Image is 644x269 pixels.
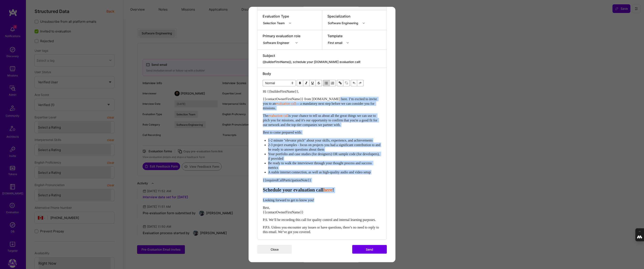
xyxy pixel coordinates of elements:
[263,178,311,182] span: {{requiredCallParticipationNote}}
[303,80,309,86] button: Italic
[357,80,363,86] button: Redo
[276,101,296,105] a: evaluation call
[337,80,343,86] button: Link
[257,245,292,254] button: Close
[263,187,323,192] span: Schedule your evaluation call
[268,114,289,117] a: evaluation call
[263,114,268,117] span: The
[351,80,357,86] button: Undo
[263,40,291,45] div: Software Engineer
[295,42,298,44] i: icon Chevron
[268,170,371,174] span: A stable internet connection, as well as high-quality audio and video setup
[289,22,291,24] i: icon Chevron
[327,33,352,38] div: Template
[263,80,296,86] span: Normal
[263,101,375,110] span: — a mandatory next step before we can consider you for missions.
[263,21,286,25] div: Selection Team
[268,143,381,151] span: 2-3 project examples - focus on projects you had a significant contribution to and be ready to an...
[268,161,373,169] span: Be ready to walk the interviewer through your thought process and success metrics
[347,42,349,44] i: icon Chevron
[268,138,373,142] span: 1-2 minute "elevator pitch" about your skills, experience, and achievements
[263,14,294,18] div: Evaluation Type
[268,152,380,160] span: Your portfolio and case studies (for designers) OR sample code (for developers), if provided
[263,80,296,86] select: Block type
[249,7,395,262] div: modal
[263,226,380,234] span: P.P.S. Unless you encounter any issues or have questions, there’s no need to reply to this email....
[263,97,378,105] span: {{contactOwnerFirstName}} from [DOMAIN_NAME] here. I’m excited to invite you to an
[263,206,303,214] span: Best, {{contactOwnerFirstName}}
[323,80,330,86] button: UL
[328,40,344,45] div: First email
[263,198,314,202] span: Looking forward to get to know you!
[316,80,322,86] button: Strikethrough
[263,114,378,126] span: is your chance to tell us about all the great things we can use to pitch you for missions, and it...
[263,89,299,93] span: Hi {{builderFirstName}},
[263,53,381,58] div: Subject
[263,89,381,234] div: Enter email text
[297,80,303,86] button: Bold
[263,71,381,76] div: Body
[263,60,381,64] textarea: {{builderFirstName}}, schedule your [DOMAIN_NAME] evaluation call!
[332,187,334,192] span: !
[263,130,302,134] span: Best to come prepared with:
[330,80,336,86] button: OL
[309,80,316,86] button: Underline
[263,33,300,38] div: Primary evaluation role
[323,187,332,192] a: here
[363,22,365,24] i: icon Chevron
[328,21,360,25] div: Software Engineering
[352,245,387,254] button: Send
[343,80,350,86] button: Remove Link
[327,14,368,18] div: Specialization
[263,218,376,222] span: P.S. We’ll be recording this call for quality control and internal learning purposes.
